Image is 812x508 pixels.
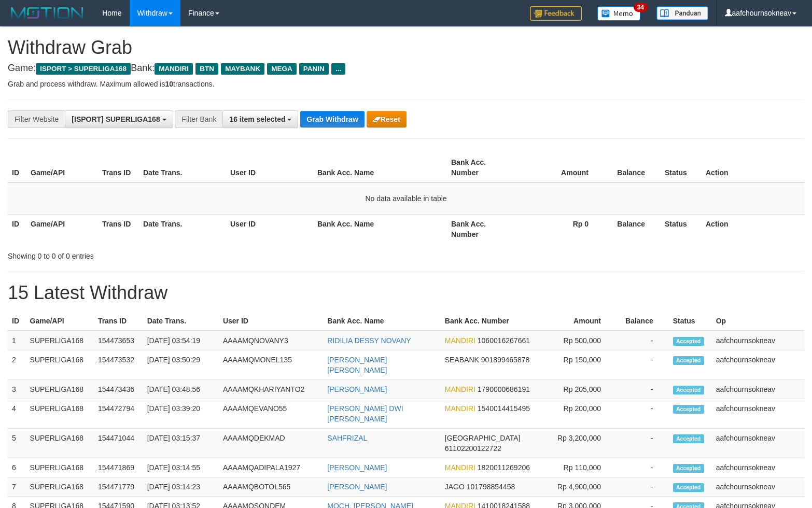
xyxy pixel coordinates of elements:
th: User ID [219,312,323,331]
th: Date Trans. [143,312,219,331]
p: Grab and process withdraw. Maximum allowed is transactions. [8,79,804,89]
td: Rp 205,000 [540,380,617,399]
span: Copy 1540014415495 to clipboard [478,404,530,413]
span: MANDIRI [445,404,475,413]
img: Feedback.jpg [530,6,582,21]
span: 34 [634,3,648,12]
td: 5 [8,429,26,458]
span: [GEOGRAPHIC_DATA] [445,434,521,442]
td: Rp 110,000 [540,458,617,477]
span: Accepted [673,405,704,414]
td: Rp 4,900,000 [540,477,617,497]
td: 7 [8,477,26,497]
span: Accepted [673,483,704,492]
a: [PERSON_NAME] [327,385,387,393]
td: [DATE] 03:50:29 [143,350,219,380]
td: SUPERLIGA168 [26,477,94,497]
td: 154471869 [94,458,143,477]
button: 16 item selected [222,110,298,128]
td: - [617,477,669,497]
th: Game/API [26,312,94,331]
th: Op [712,312,804,331]
span: JAGO [445,483,465,491]
td: AAAAMQKHARIYANTO2 [219,380,323,399]
td: - [617,429,669,458]
td: AAAAMQNOVANY3 [219,331,323,350]
button: Grab Withdraw [300,111,364,128]
td: aafchournsokneav [712,429,804,458]
td: [DATE] 03:54:19 [143,331,219,350]
td: - [617,458,669,477]
td: aafchournsokneav [712,350,804,380]
th: Bank Acc. Name [323,312,440,331]
div: Filter Website [8,110,65,128]
h1: 15 Latest Withdraw [8,283,804,303]
span: MEGA [267,63,297,75]
th: Balance [617,312,669,331]
td: 1 [8,331,26,350]
span: Accepted [673,386,704,394]
span: [ISPORT] SUPERLIGA168 [72,115,160,123]
span: Accepted [673,434,704,443]
td: AAAAMQMONEL135 [219,350,323,380]
td: aafchournsokneav [712,399,804,429]
td: - [617,399,669,429]
td: [DATE] 03:15:37 [143,429,219,458]
th: Status [661,153,702,182]
span: MANDIRI [155,63,193,75]
td: 4 [8,399,26,429]
th: Bank Acc. Name [313,214,447,244]
span: SEABANK [445,356,479,364]
th: Action [702,214,804,244]
th: ID [8,153,26,182]
td: 154473532 [94,350,143,380]
div: Filter Bank [175,110,222,128]
span: ISPORT > SUPERLIGA168 [36,63,131,75]
td: [DATE] 03:39:20 [143,399,219,429]
span: Copy 1790000686191 to clipboard [478,385,530,393]
th: Date Trans. [139,153,226,182]
a: [PERSON_NAME] [327,463,387,472]
span: PANIN [299,63,329,75]
td: [DATE] 03:14:23 [143,477,219,497]
th: Balance [604,153,661,182]
h1: Withdraw Grab [8,37,804,58]
a: RIDILIA DESSY NOVANY [327,336,411,345]
a: [PERSON_NAME] DWI [PERSON_NAME] [327,404,403,423]
th: Bank Acc. Number [447,153,519,182]
img: MOTION_logo.png [8,5,87,21]
td: aafchournsokneav [712,458,804,477]
th: Status [669,312,712,331]
th: Status [661,214,702,244]
th: Trans ID [94,312,143,331]
td: - [617,331,669,350]
td: AAAAMQADIPALA1927 [219,458,323,477]
td: 154471044 [94,429,143,458]
span: MANDIRI [445,463,475,472]
td: [DATE] 03:48:56 [143,380,219,399]
th: Balance [604,214,661,244]
td: aafchournsokneav [712,331,804,350]
td: AAAAMQEVANO55 [219,399,323,429]
button: [ISPORT] SUPERLIGA168 [65,110,173,128]
td: Rp 200,000 [540,399,617,429]
a: [PERSON_NAME] [PERSON_NAME] [327,356,387,374]
td: 154472794 [94,399,143,429]
td: Rp 3,200,000 [540,429,617,458]
td: Rp 500,000 [540,331,617,350]
th: Bank Acc. Name [313,153,447,182]
th: Action [702,153,804,182]
td: 2 [8,350,26,380]
img: panduan.png [656,6,708,20]
th: Bank Acc. Number [447,214,519,244]
th: Game/API [26,153,98,182]
th: User ID [226,153,313,182]
th: Game/API [26,214,98,244]
img: Button%20Memo.svg [597,6,641,21]
th: Amount [540,312,617,331]
span: Copy 1820011269206 to clipboard [478,463,530,472]
td: AAAAMQBOTOL565 [219,477,323,497]
td: SUPERLIGA168 [26,350,94,380]
span: Accepted [673,464,704,473]
td: - [617,380,669,399]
